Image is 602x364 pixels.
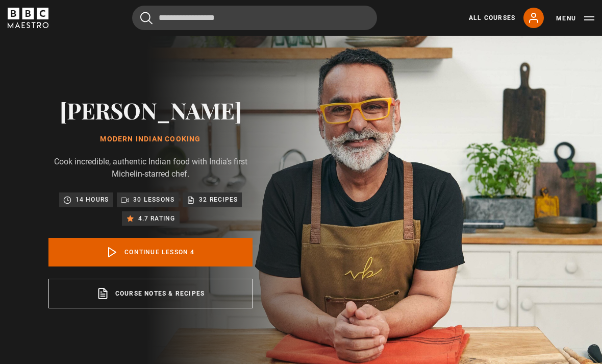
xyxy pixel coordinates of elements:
[132,6,377,30] input: Search
[48,238,253,266] a: Continue lesson 4
[140,12,153,25] button: Submit the search query
[556,13,594,23] button: Toggle navigation
[48,279,253,308] a: Course notes & Recipes
[133,195,174,205] p: 30 lessons
[199,195,238,205] p: 32 Recipes
[8,8,48,28] svg: BBC Maestro
[138,213,175,224] p: 4.7 rating
[469,13,515,22] a: All Courses
[48,97,253,123] h2: [PERSON_NAME]
[76,195,109,205] p: 14 hours
[48,156,253,180] p: Cook incredible, authentic Indian food with India's first Michelin-starred chef.
[48,135,253,143] h1: Modern Indian Cooking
